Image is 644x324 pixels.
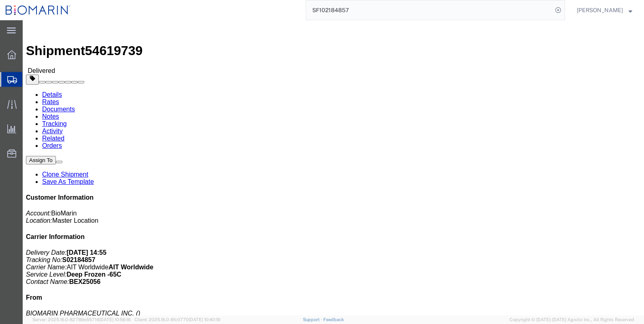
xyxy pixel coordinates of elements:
span: [DATE] 10:40:19 [189,317,220,322]
a: Feedback [323,317,344,322]
input: Search for shipment number, reference number [306,0,552,20]
button: [PERSON_NAME] [576,5,633,15]
span: Carrie Lai [577,6,623,15]
span: Copyright © [DATE]-[DATE] Agistix Inc., All Rights Reserved [510,316,634,323]
span: [DATE] 10:56:16 [99,317,131,322]
a: Support [303,317,323,322]
iframe: FS Legacy Container [23,20,644,315]
span: Server: 2025.16.0-82789e55714 [32,317,131,322]
img: logo [6,4,70,16]
span: Client: 2025.16.0-8fc0770 [134,317,220,322]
